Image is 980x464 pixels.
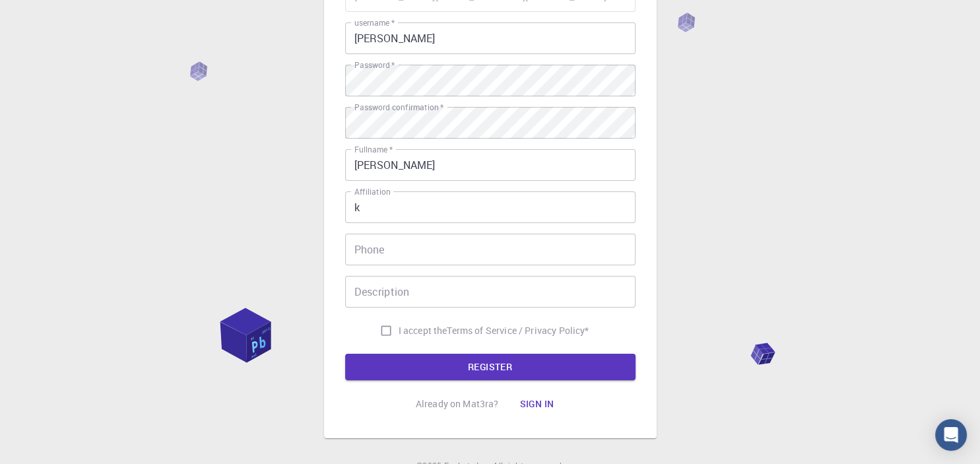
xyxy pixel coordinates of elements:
label: Password [354,59,395,71]
p: Already on Mat3ra? [416,397,499,411]
label: Affiliation [354,186,390,197]
span: I accept the [399,324,447,337]
div: Open Intercom Messenger [935,419,967,451]
button: Sign in [509,391,564,417]
a: Terms of Service / Privacy Policy* [447,324,589,337]
label: username [354,17,395,28]
button: REGISTER [345,354,636,380]
label: Fullname [354,144,393,155]
p: Terms of Service / Privacy Policy * [447,324,589,337]
label: Password confirmation [354,102,443,113]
